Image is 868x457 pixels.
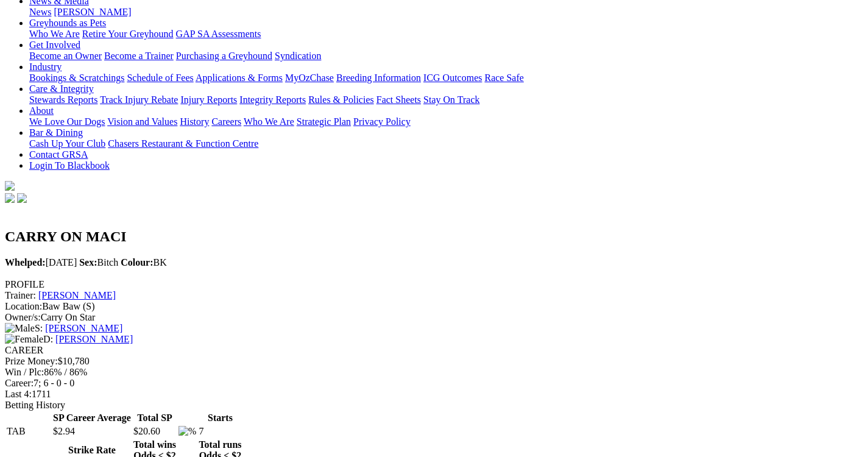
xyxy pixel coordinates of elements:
[297,116,351,127] a: Strategic Plan
[5,312,863,323] div: Carry On Star
[5,389,32,399] span: Last 4:
[108,138,258,149] a: Chasers Restaurant & Function Centre
[5,356,58,366] span: Prize Money:
[196,73,283,83] a: Applications & Forms
[5,367,44,377] span: Win / Plc:
[29,51,863,62] div: Get Involved
[353,116,411,127] a: Privacy Policy
[17,193,27,203] img: twitter.svg
[198,412,242,424] th: Starts
[45,323,122,333] a: [PERSON_NAME]
[29,94,863,105] div: Care & Integrity
[29,73,863,83] div: Industry
[29,149,88,160] a: Contact GRSA
[275,51,321,61] a: Syndication
[52,425,132,438] td: $2.94
[29,51,102,61] a: Become an Owner
[5,279,863,290] div: PROFILE
[5,389,863,400] div: 1711
[29,40,80,50] a: Get Involved
[5,378,863,389] div: 7; 6 - 0 - 0
[29,7,863,18] div: News & Media
[211,116,241,127] a: Careers
[5,193,15,203] img: facebook.svg
[308,94,374,105] a: Rules & Policies
[5,301,42,311] span: Location:
[5,257,46,267] b: Whelped:
[5,345,863,356] div: CAREER
[29,116,105,127] a: We Love Our Dogs
[29,160,110,171] a: Login To Blackbook
[100,94,178,105] a: Track Injury Rebate
[127,73,193,83] a: Schedule of Fees
[52,412,132,424] th: SP Career Average
[5,312,41,322] span: Owner/s:
[54,7,131,17] a: [PERSON_NAME]
[29,138,105,149] a: Cash Up Your Club
[5,301,863,312] div: Baw Baw (S)
[423,73,482,83] a: ICG Outcomes
[29,138,863,149] div: Bar & Dining
[121,257,167,267] span: BK
[176,29,261,39] a: GAP SA Assessments
[55,334,133,344] a: [PERSON_NAME]
[198,425,242,438] td: 7
[107,116,177,127] a: Vision and Values
[376,94,421,105] a: Fact Sheets
[29,7,51,17] a: News
[29,29,80,39] a: Who We Are
[29,94,97,105] a: Stewards Reports
[5,257,77,267] span: [DATE]
[79,257,118,267] span: Bitch
[180,116,209,127] a: History
[244,116,294,127] a: Who We Are
[133,425,177,438] td: $20.60
[5,181,15,191] img: logo-grsa-white.png
[5,334,43,345] img: Female
[336,73,421,83] a: Breeding Information
[133,412,177,424] th: Total SP
[484,73,523,83] a: Race Safe
[29,73,124,83] a: Bookings & Scratchings
[121,257,153,267] b: Colour:
[5,334,53,344] span: D:
[29,62,62,72] a: Industry
[104,51,174,61] a: Become a Trainer
[5,228,863,245] h2: CARRY ON MACI
[5,367,863,378] div: 86% / 86%
[29,116,863,127] div: About
[29,83,94,94] a: Care & Integrity
[5,400,863,411] div: Betting History
[82,29,174,39] a: Retire Your Greyhound
[29,18,106,28] a: Greyhounds as Pets
[178,426,196,437] img: %
[6,425,51,438] td: TAB
[5,323,43,333] span: S:
[423,94,479,105] a: Stay On Track
[29,29,863,40] div: Greyhounds as Pets
[239,94,306,105] a: Integrity Reports
[5,323,35,334] img: Male
[38,290,116,300] a: [PERSON_NAME]
[5,356,863,367] div: $10,780
[79,257,97,267] b: Sex:
[29,105,54,116] a: About
[5,290,36,300] span: Trainer:
[176,51,272,61] a: Purchasing a Greyhound
[5,378,34,388] span: Career:
[29,127,83,138] a: Bar & Dining
[180,94,237,105] a: Injury Reports
[285,73,334,83] a: MyOzChase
